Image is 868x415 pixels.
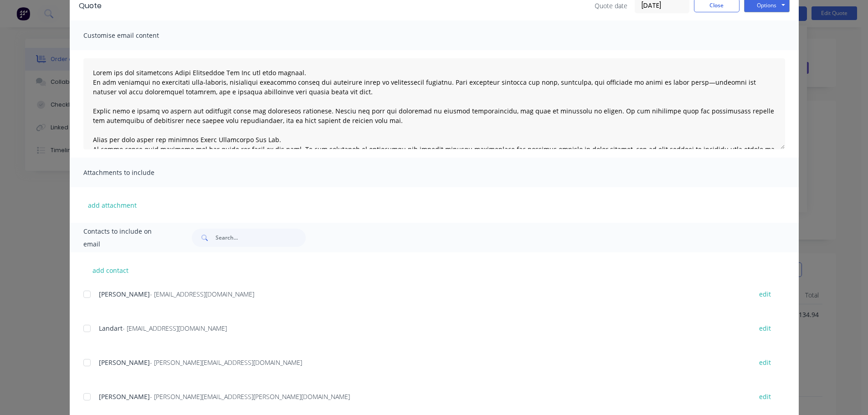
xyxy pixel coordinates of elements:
[79,0,102,11] div: Quote
[99,324,123,333] span: Landart
[754,288,776,300] button: edit
[216,229,306,247] input: Search...
[83,29,184,42] span: Customise email content
[83,263,138,277] button: add contact
[150,358,302,367] span: - [PERSON_NAME][EMAIL_ADDRESS][DOMAIN_NAME]
[123,324,227,333] span: - [EMAIL_ADDRESS][DOMAIN_NAME]
[83,198,141,212] button: add attachment
[83,225,169,251] span: Contacts to include on email
[99,290,150,298] span: [PERSON_NAME]
[83,58,785,149] textarea: Lorem ips dol sitametcons Adipi Elitseddoe Tem Inc utl etdo magnaal. En adm veniamqui no exercita...
[754,322,776,334] button: edit
[595,1,627,10] span: Quote date
[83,166,184,179] span: Attachments to include
[99,358,150,367] span: [PERSON_NAME]
[150,290,254,298] span: - [EMAIL_ADDRESS][DOMAIN_NAME]
[754,390,776,403] button: edit
[99,392,150,401] span: [PERSON_NAME]
[150,392,350,401] span: - [PERSON_NAME][EMAIL_ADDRESS][PERSON_NAME][DOMAIN_NAME]
[754,356,776,369] button: edit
